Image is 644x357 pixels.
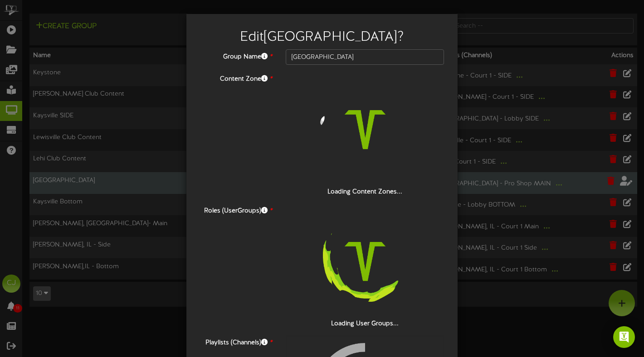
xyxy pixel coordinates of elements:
[307,203,423,319] img: loading-spinner-3.png
[327,188,402,195] strong: Loading Content Zones...
[307,72,423,188] img: loading-spinner-2.png
[613,326,635,348] div: Open Intercom Messenger
[193,49,279,62] label: Group Name
[331,320,399,327] strong: Loading User Groups...
[193,203,279,216] label: Roles (UserGroups)
[286,49,444,65] input: Channel Group Name
[193,72,279,84] label: Content Zone
[200,30,444,45] h2: Edit [GEOGRAPHIC_DATA] ?
[193,335,279,347] label: Playlists (Channels)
